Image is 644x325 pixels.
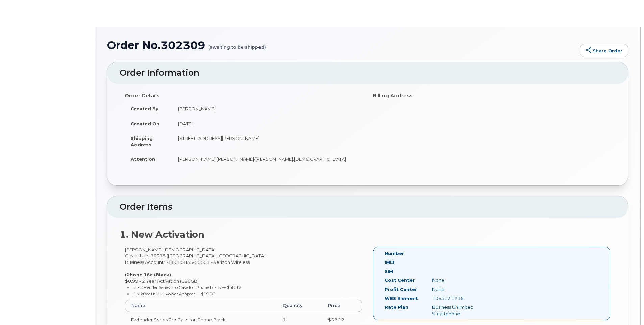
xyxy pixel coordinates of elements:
[120,68,616,78] h2: Order Information
[172,116,363,131] td: [DATE]
[385,286,417,293] label: Profit Center
[427,277,494,283] div: None
[385,295,418,302] label: WBS Element
[208,39,266,50] small: (awaiting to be shipped)
[172,152,363,167] td: [PERSON_NAME].[PERSON_NAME]/[PERSON_NAME].[DEMOGRAPHIC_DATA]
[131,156,155,162] strong: Attention
[373,93,611,99] h4: Billing Address
[322,300,362,312] th: Price
[120,202,616,212] h2: Order Items
[427,304,494,317] div: Business Unlimited Smartphone
[107,39,577,51] h1: Order No.302309
[385,304,408,310] label: Rate Plan
[172,101,363,116] td: [PERSON_NAME]
[385,259,394,266] label: IMEI
[427,295,494,302] div: 106412.1716
[385,268,393,275] label: SIM
[131,106,158,111] strong: Created By
[172,131,363,152] td: [STREET_ADDRESS][PERSON_NAME]
[133,285,241,290] small: 1 x Defender Series Pro Case for iPhone Black — $58.12
[131,121,159,126] strong: Created On
[125,300,277,312] th: Name
[385,277,415,283] label: Cost Center
[427,286,494,293] div: None
[120,229,204,240] strong: 1. New Activation
[133,291,215,296] small: 1 x 20W USB-C Power Adapter — $19.00
[580,44,628,57] a: Share Order
[277,300,322,312] th: Quantity
[385,250,404,257] label: Number
[125,272,171,277] strong: iPhone 16e (Black)
[125,93,363,99] h4: Order Details
[131,135,153,147] strong: Shipping Address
